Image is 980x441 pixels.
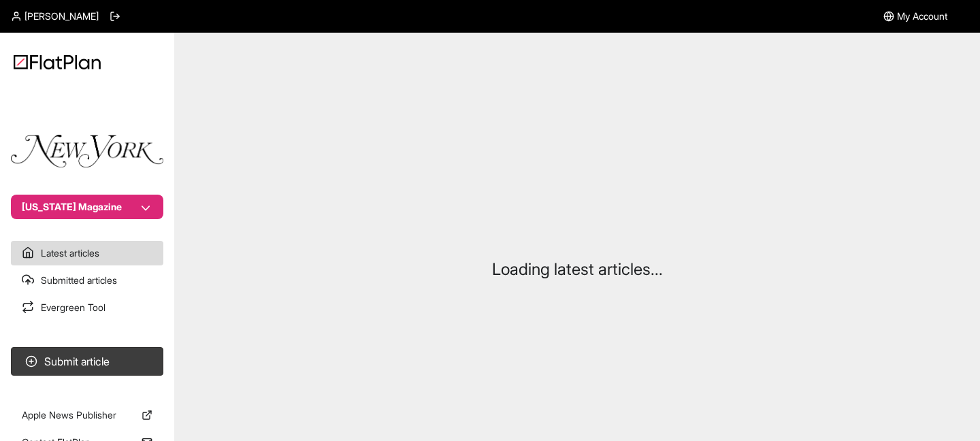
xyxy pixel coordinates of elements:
[24,10,99,23] span: [PERSON_NAME]
[14,54,101,69] img: Logo
[492,259,663,280] p: Loading latest articles...
[11,10,99,23] a: [PERSON_NAME]
[11,268,163,293] a: Submitted articles
[11,135,163,167] img: Publication Logo
[11,295,163,320] a: Evergreen Tool
[11,195,163,219] button: [US_STATE] Magazine
[897,10,947,23] span: My Account
[11,403,163,427] a: Apple News Publisher
[11,347,163,376] button: Submit article
[11,241,163,265] a: Latest articles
